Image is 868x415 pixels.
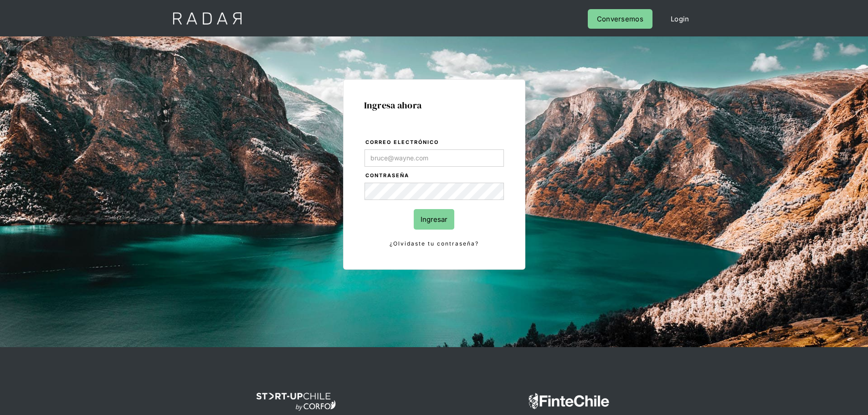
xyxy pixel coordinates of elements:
a: Conversemos [588,9,652,29]
a: Login [662,9,699,29]
h1: Ingresa ahora [364,100,504,110]
a: ¿Olvidaste tu contraseña? [365,239,504,249]
form: Login Form [364,138,504,249]
label: Contraseña [365,171,504,180]
label: Correo electrónico [365,138,504,147]
input: bruce@wayne.com [365,149,504,167]
input: Ingresar [414,209,454,230]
